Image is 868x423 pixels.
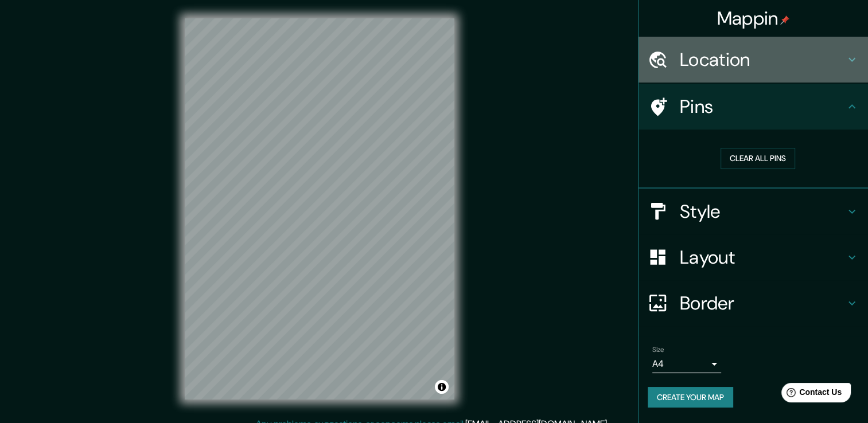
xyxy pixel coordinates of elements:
[648,387,733,408] button: Create your map
[185,18,454,399] canvas: Map
[652,344,664,354] label: Size
[639,84,868,130] div: Pins
[680,246,845,269] h4: Layout
[717,7,790,30] h4: Mappin
[639,189,868,234] div: Style
[639,280,868,326] div: Border
[435,380,449,394] button: Toggle attribution
[652,355,721,373] div: A4
[680,200,845,223] h4: Style
[639,234,868,280] div: Layout
[639,37,868,83] div: Location
[766,378,855,410] iframe: Help widget launcher
[680,95,845,118] h4: Pins
[780,15,789,25] img: pin-icon.png
[680,48,845,71] h4: Location
[680,292,845,315] h4: Border
[721,148,795,169] button: Clear all pins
